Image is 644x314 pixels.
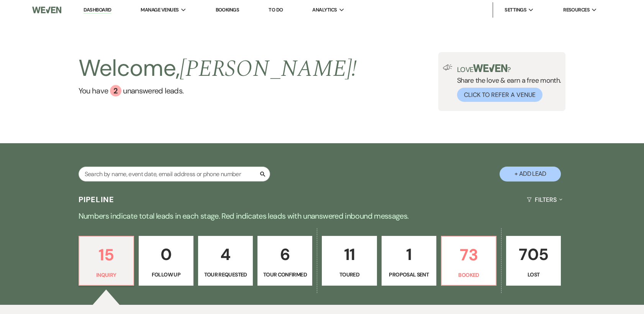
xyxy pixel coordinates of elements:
p: Proposal Sent [387,270,431,279]
span: Analytics [312,6,337,14]
p: Tour Confirmed [262,270,307,279]
p: 0 [144,242,188,267]
p: Toured [327,270,372,279]
span: Resources [563,6,590,14]
img: weven-logo-green.svg [473,64,507,72]
a: 6Tour Confirmed [257,236,312,286]
p: Lost [511,270,556,279]
a: Dashboard [84,7,111,14]
a: 11Toured [322,236,377,286]
p: 4 [203,242,248,267]
p: Booked [446,271,491,279]
a: You have 2 unanswered leads. [79,85,357,96]
a: 1Proposal Sent [382,236,436,286]
a: 73Booked [441,236,497,286]
p: Love ? [457,64,561,73]
p: Follow Up [144,270,188,279]
a: Bookings [216,7,239,13]
p: 11 [327,242,372,267]
p: 6 [262,242,307,267]
h2: Welcome, [79,52,357,85]
p: 15 [84,242,129,268]
div: Share the love & earn a free month. [452,64,561,102]
img: loud-speaker-illustration.svg [443,64,452,70]
p: Inquiry [84,271,129,279]
p: 1 [387,242,431,267]
p: 73 [446,242,491,268]
p: Numbers indicate total leads in each stage. Red indicates leads with unanswered inbound messages. [46,210,598,222]
h3: Pipeline [79,194,115,205]
img: Weven Logo [32,2,61,18]
a: 705Lost [506,236,561,286]
div: 2 [110,85,121,96]
a: 0Follow Up [139,236,193,286]
p: Tour Requested [203,270,248,279]
a: To Do [269,7,283,13]
a: 4Tour Requested [198,236,253,286]
button: Click to Refer a Venue [457,88,542,102]
a: 15Inquiry [79,236,134,286]
p: 705 [511,242,556,267]
button: Filters [524,190,565,210]
span: Settings [505,6,526,14]
span: [PERSON_NAME] ! [180,51,357,87]
button: + Add Lead [500,167,561,182]
span: Manage Venues [141,6,179,14]
input: Search by name, event date, email address or phone number [79,167,270,182]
